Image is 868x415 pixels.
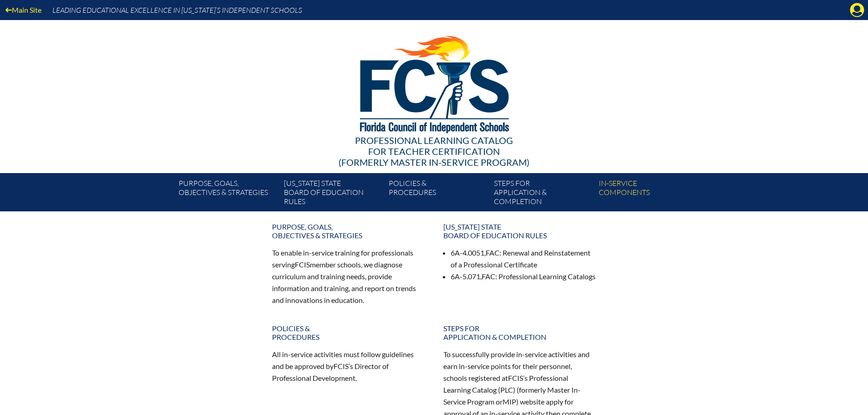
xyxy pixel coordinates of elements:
a: Main Site [2,4,45,16]
a: Purpose, goals,objectives & strategies [175,177,280,211]
li: 6A-4.0051, : Renewal and Reinstatement of a Professional Certificate [451,247,596,271]
li: 6A-5.071, : Professional Learning Catalogs [451,271,596,282]
span: FCIS [295,260,310,269]
img: FCISlogo221.eps [340,20,528,144]
span: MIP [503,397,516,406]
a: Steps forapplication & completion [438,320,602,345]
p: To enable in-service training for professionals serving member schools, we diagnose curriculum an... [272,247,425,306]
a: Policies &Procedures [267,320,431,345]
p: All in-service activities must follow guidelines and be approved by ’s Director of Professional D... [272,348,425,384]
span: for Teacher Certification [368,146,500,157]
a: [US_STATE] StateBoard of Education rules [438,219,602,243]
a: Purpose, goals,objectives & strategies [267,219,431,243]
span: FAC [482,272,495,281]
span: FCIS [334,362,349,370]
a: Steps forapplication & completion [490,177,595,211]
a: In-servicecomponents [595,177,700,211]
div: Professional Learning Catalog (formerly Master In-service Program) [172,135,697,168]
svg: Manage account [850,3,864,17]
span: PLC [500,385,513,394]
span: FAC [486,248,499,257]
a: [US_STATE] StateBoard of Education rules [280,177,385,211]
a: Policies &Procedures [385,177,490,211]
span: FCIS [508,374,523,382]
